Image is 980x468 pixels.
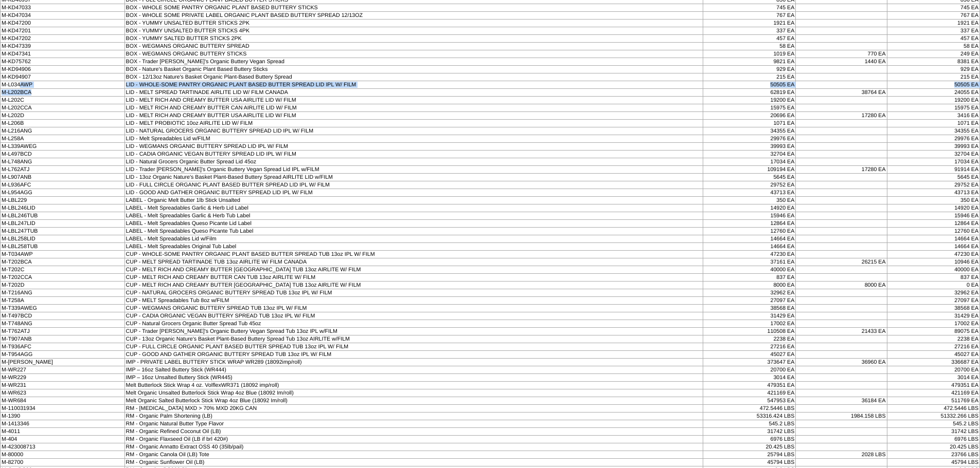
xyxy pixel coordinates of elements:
[124,443,703,451] td: RM - Organic Annatto Extract OSS 40 (35lb/pail)
[124,266,703,274] td: CUP - MELT RICH AND CREAMY BUTTER [GEOGRAPHIC_DATA] TUB 13oz AIRLITE W/ FILM
[887,112,979,120] td: 3416 EA
[124,235,703,243] td: LABEL - Melt Spreadables Lid w/Film
[887,143,979,151] td: 39993 EA
[887,312,979,320] td: 31429 EA
[124,212,703,220] td: LABEL - Melt Spreadables Garlic & Herb Tub Label
[887,243,979,251] td: 14664 EA
[887,343,979,351] td: 27216 EA
[887,166,979,174] td: 91914 EA
[703,282,795,289] td: 8000 EA
[887,20,979,27] td: 1921 EA
[1,4,125,12] td: M-KD47033
[703,212,795,220] td: 15946 EA
[703,266,795,274] td: 40000 EA
[1,428,125,436] td: M-4011
[1,312,125,320] td: M-T497BCD
[1,274,125,282] td: M-T202CCA
[703,50,795,58] td: 1019 EA
[796,166,887,174] td: 17280 EA
[1,97,125,104] td: M-L202C
[703,335,795,343] td: 2238 EA
[1,112,125,120] td: M-L202D
[703,120,795,127] td: 1071 EA
[703,58,795,66] td: 9821 EA
[124,374,703,382] td: IMP – 16oz Unsalted Buttery Stick (WR445)
[887,43,979,50] td: 58 EA
[887,366,979,374] td: 20700 EA
[887,351,979,359] td: 45027 EA
[124,89,703,97] td: LID - MELT SPREAD TARTINADE AIRLITE LID W/ FILM CANADA
[887,451,979,459] td: 23766 LBS
[887,459,979,466] td: 45794 LBS
[703,413,795,420] td: 53316.424 LBS
[887,189,979,197] td: 43713 EA
[1,189,125,197] td: M-L954AGG
[1,127,125,135] td: M-L216ANG
[703,351,795,359] td: 45027 EA
[703,258,795,266] td: 37161 EA
[1,351,125,359] td: M-T954AGG
[796,258,887,266] td: 26215 EA
[1,174,125,181] td: M-L907ANB
[1,151,125,158] td: M-L497BCD
[1,220,125,228] td: M-LBL247LID
[703,43,795,50] td: 58 EA
[1,58,125,66] td: M-KD75762
[1,359,125,366] td: M-[PERSON_NAME]
[1,282,125,289] td: M-T202D
[124,166,703,174] td: LID - Trader [PERSON_NAME]'s Organic Buttery Vegan Spread Lid IPL w/FILM
[703,204,795,212] td: 14920 EA
[796,397,887,405] td: 36184 EA
[1,135,125,143] td: M-L258A
[887,320,979,328] td: 17002 EA
[703,112,795,120] td: 20696 EA
[887,297,979,305] td: 27097 EA
[887,81,979,89] td: 50505 EA
[124,451,703,459] td: RM - Organic Canola Oil (LB) Tote
[1,228,125,235] td: M-LBL247TUB
[887,328,979,335] td: 89075 EA
[887,413,979,420] td: 51332.266 LBS
[1,289,125,297] td: M-T216ANG
[796,89,887,97] td: 38764 EA
[1,120,125,127] td: M-L206B
[887,282,979,289] td: 0 EA
[887,428,979,436] td: 31742 LBS
[887,359,979,366] td: 336687 EA
[1,89,125,97] td: M-L202BCA
[887,258,979,266] td: 10946 EA
[887,289,979,297] td: 32962 EA
[1,297,125,305] td: M-T258A
[703,366,795,374] td: 20700 EA
[1,251,125,258] td: M-T034AWP
[124,389,703,397] td: Melt Organic Unsalted Butterlock Stick Wrap 4oz Blue (18092 Im/roll)
[887,251,979,258] td: 47230 EA
[124,12,703,20] td: BOX - WHOLE SOME PRIVATE LABEL ORGANIC PLANT BASED BUTTERY SPREAD 12/13OZ
[1,204,125,212] td: M-LBL246LID
[703,289,795,297] td: 32962 EA
[887,274,979,282] td: 837 EA
[703,181,795,189] td: 29752 EA
[1,374,125,382] td: M-WR229
[703,127,795,135] td: 34355 EA
[887,135,979,143] td: 29976 EA
[124,4,703,12] td: BOX - WHOLE SOME PANTRY ORGANIC PLANT BASED BUTTERY STICKS
[887,35,979,43] td: 457 EA
[703,320,795,328] td: 17002 EA
[1,158,125,166] td: M-L748ANG
[703,97,795,104] td: 19200 EA
[703,220,795,228] td: 12864 EA
[1,328,125,335] td: M-T762ATJ
[1,20,125,27] td: M-KD47200
[124,413,703,420] td: RM - Organic Palm Shortening (LB)
[1,197,125,204] td: M-LBL229
[887,27,979,35] td: 337 EA
[703,274,795,282] td: 837 EA
[124,158,703,166] td: LID - Natural Grocers Organic Butter Spread Lid 45oz
[887,436,979,443] td: 6976 LBS
[124,351,703,359] td: CUP - GOOD AND GATHER ORGANIC BUTTERY SPREAD TUB 13oz IPL W/ FILM
[124,43,703,50] td: BOX - WEGMANS ORGANIC BUTTERY SPREAD
[1,50,125,58] td: M-KD47341
[887,220,979,228] td: 12864 EA
[1,343,125,351] td: M-T936AFC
